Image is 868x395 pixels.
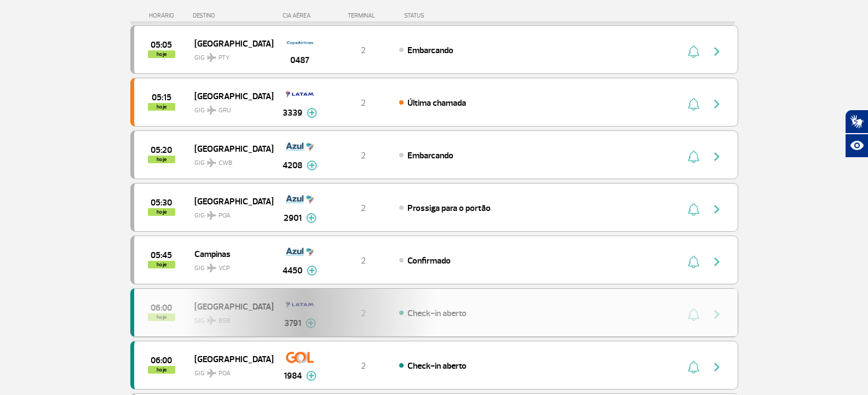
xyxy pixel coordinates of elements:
[688,150,699,163] img: sino-painel-voo.svg
[361,255,366,266] span: 2
[134,12,193,19] div: HORÁRIO
[283,106,302,119] span: 3339
[845,110,868,134] button: Abrir tradutor de língua de sinais.
[219,369,231,379] span: POA
[207,106,216,115] img: destiny_airplane.svg
[688,255,699,268] img: sino-painel-voo.svg
[407,255,451,266] span: Confirmado
[194,100,265,116] span: GIG
[307,266,317,276] img: mais-info-painel-voo.svg
[193,12,273,19] div: DESTINO
[194,141,265,156] span: [GEOGRAPHIC_DATA]
[194,47,265,63] span: GIG
[207,158,216,167] img: destiny_airplane.svg
[710,203,723,216] img: seta-direita-painel-voo.svg
[407,203,491,214] span: Prossiga para o portão
[273,12,327,19] div: CIA AÉREA
[307,161,317,170] img: mais-info-painel-voo.svg
[306,371,317,381] img: mais-info-painel-voo.svg
[151,251,172,259] span: 2025-08-25 05:45:00
[407,360,467,371] span: Check-in aberto
[219,53,229,63] span: PTY
[710,150,723,163] img: seta-direita-painel-voo.svg
[688,203,699,216] img: sino-painel-voo.svg
[194,194,265,208] span: [GEOGRAPHIC_DATA]
[407,150,453,161] span: Embarcando
[710,45,723,58] img: seta-direita-painel-voo.svg
[207,53,216,62] img: destiny_airplane.svg
[361,360,366,371] span: 2
[194,352,265,366] span: [GEOGRAPHIC_DATA]
[284,211,302,225] span: 2901
[361,98,366,108] span: 2
[688,360,699,374] img: sino-painel-voo.svg
[148,208,175,216] span: hoje
[845,110,868,158] div: Plugin de acessibilidade da Hand Talk.
[283,159,302,172] span: 4208
[148,103,175,111] span: hoje
[207,211,216,220] img: destiny_airplane.svg
[148,50,175,58] span: hoje
[361,45,366,56] span: 2
[194,257,265,273] span: GIG
[307,108,317,118] img: mais-info-painel-voo.svg
[151,146,172,154] span: 2025-08-25 05:20:00
[152,94,171,101] span: 2025-08-25 05:15:00
[194,247,265,261] span: Campinas
[207,369,216,377] img: destiny_airplane.svg
[151,41,172,49] span: 2025-08-25 05:05:00
[151,199,172,207] span: 2025-08-25 05:30:00
[148,366,175,374] span: hoje
[284,369,302,382] span: 1984
[688,45,699,58] img: sino-painel-voo.svg
[407,98,466,108] span: Última chamada
[845,134,868,158] button: Abrir recursos assistivos.
[219,264,230,273] span: VCP
[399,12,488,19] div: STATUS
[219,158,232,168] span: CWB
[283,264,302,277] span: 4450
[688,98,699,111] img: sino-painel-voo.svg
[710,255,723,268] img: seta-direita-painel-voo.svg
[219,106,231,116] span: GRU
[148,156,175,163] span: hoje
[148,261,175,268] span: hoje
[327,12,399,19] div: TERMINAL
[194,363,265,379] span: GIG
[207,264,216,272] img: destiny_airplane.svg
[710,360,723,374] img: seta-direita-painel-voo.svg
[710,98,723,111] img: seta-direita-painel-voo.svg
[194,152,265,168] span: GIG
[219,211,231,221] span: POA
[151,357,172,364] span: 2025-08-25 06:00:00
[194,36,265,50] span: [GEOGRAPHIC_DATA]
[194,205,265,221] span: GIG
[361,150,366,161] span: 2
[361,203,366,214] span: 2
[194,89,265,103] span: [GEOGRAPHIC_DATA]
[306,213,317,223] img: mais-info-painel-voo.svg
[407,45,453,56] span: Embarcando
[290,54,309,67] span: 0487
